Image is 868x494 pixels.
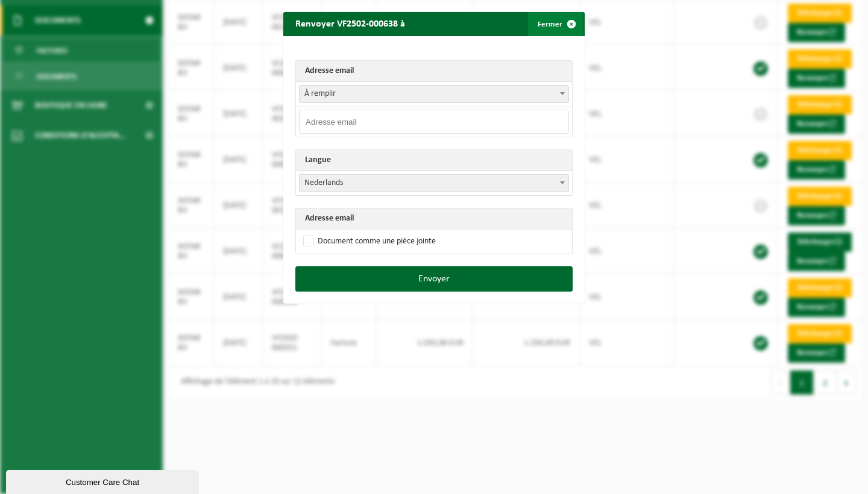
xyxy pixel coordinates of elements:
button: Envoyer [295,266,573,292]
span: À remplir [299,85,569,103]
span: Nederlands [300,175,568,192]
th: Adresse email [296,61,572,82]
input: Adresse email [299,110,569,134]
iframe: chat widget [6,467,201,494]
th: Adresse email [296,208,572,230]
span: À remplir [300,86,568,102]
label: Document comme une pièce jointe [301,233,436,251]
span: Nederlands [299,174,569,192]
h2: Renvoyer VF2502-000638 à [283,12,417,35]
button: Fermer [528,12,583,36]
th: Langue [296,150,572,171]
